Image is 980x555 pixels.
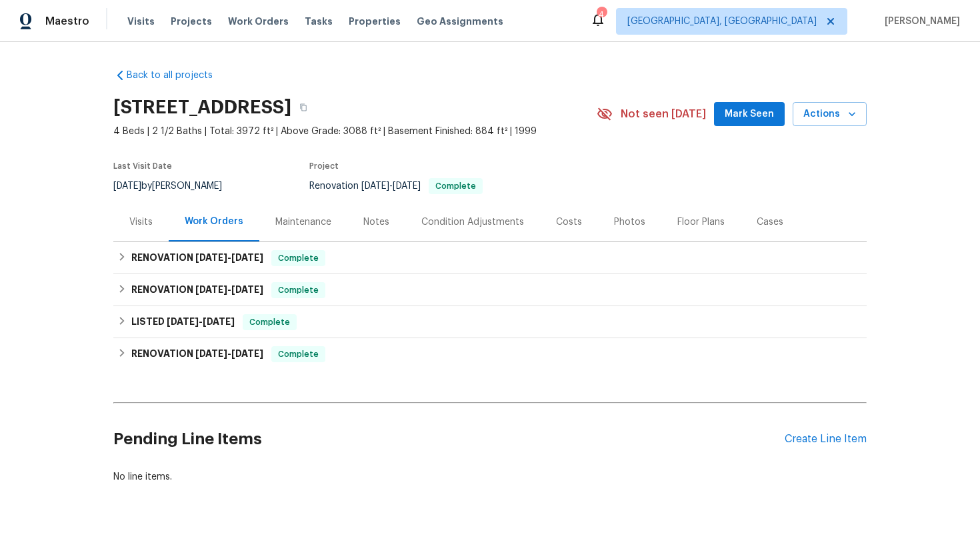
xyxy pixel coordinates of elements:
span: [DATE] [231,349,263,358]
span: [DATE] [361,181,389,191]
div: Maintenance [275,215,331,229]
span: - [195,285,263,294]
span: - [167,317,235,326]
div: Costs [556,215,582,229]
div: by [PERSON_NAME] [113,178,238,194]
span: Actions [803,106,856,123]
div: RENOVATION [DATE]-[DATE]Complete [113,274,867,306]
span: Project [309,162,339,170]
div: Condition Adjustments [421,215,524,229]
span: 4 Beds | 2 1/2 Baths | Total: 3972 ft² | Above Grade: 3088 ft² | Basement Finished: 884 ft² | 1999 [113,125,597,138]
div: Photos [614,215,645,229]
span: Maestro [45,15,89,28]
div: RENOVATION [DATE]-[DATE]Complete [113,338,867,370]
span: Not seen [DATE] [621,107,706,121]
span: - [195,349,263,358]
span: Complete [273,348,324,361]
div: Work Orders [185,215,243,228]
h6: RENOVATION [131,282,263,298]
span: Properties [349,15,401,28]
div: Notes [363,215,389,229]
h6: LISTED [131,314,235,330]
span: Complete [244,316,295,329]
span: Renovation [309,181,483,191]
button: Copy Address [291,95,315,119]
div: Visits [129,215,153,229]
div: No line items. [113,470,867,484]
span: Last Visit Date [113,162,172,170]
span: [DATE] [195,285,227,294]
h6: RENOVATION [131,346,263,362]
span: - [195,253,263,262]
span: Projects [171,15,212,28]
div: Floor Plans [677,215,725,229]
span: [GEOGRAPHIC_DATA], [GEOGRAPHIC_DATA] [627,15,817,28]
span: Complete [273,284,324,297]
span: Tasks [305,17,333,26]
button: Mark Seen [714,102,785,127]
span: [DATE] [231,253,263,262]
span: - [361,181,421,191]
h2: [STREET_ADDRESS] [113,101,291,114]
div: Create Line Item [785,433,867,446]
span: Visits [127,15,155,28]
span: [PERSON_NAME] [879,15,960,28]
a: Back to all projects [113,69,241,82]
span: Geo Assignments [417,15,503,28]
span: Complete [430,182,481,190]
span: [DATE] [113,181,141,191]
span: [DATE] [195,349,227,358]
div: RENOVATION [DATE]-[DATE]Complete [113,242,867,274]
h6: RENOVATION [131,250,263,266]
div: Cases [757,215,783,229]
button: Actions [793,102,867,127]
span: Complete [273,251,324,265]
span: [DATE] [203,317,235,326]
span: Mark Seen [725,106,774,123]
span: [DATE] [195,253,227,262]
span: [DATE] [167,317,199,326]
span: Work Orders [228,15,289,28]
span: [DATE] [231,285,263,294]
span: [DATE] [393,181,421,191]
div: LISTED [DATE]-[DATE]Complete [113,306,867,338]
h2: Pending Line Items [113,408,785,470]
div: 4 [597,8,606,21]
